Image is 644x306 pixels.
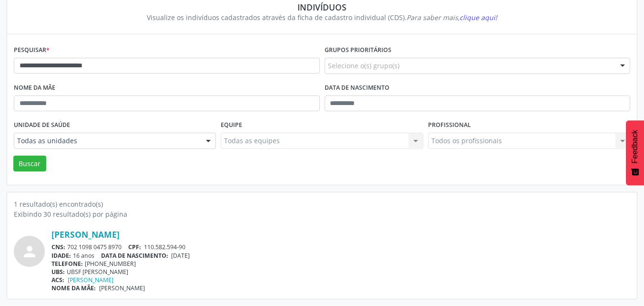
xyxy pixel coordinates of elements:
[51,284,96,292] span: NOME DA MÃE:
[407,13,497,22] i: Para saber mais,
[14,81,55,95] label: Nome da mãe
[51,268,65,276] span: UBS:
[221,118,242,133] label: Equipe
[14,43,50,58] label: Pesquisar
[51,260,630,268] div: [PHONE_NUMBER]
[171,252,190,260] span: [DATE]
[626,120,644,185] button: Feedback - Mostrar pesquisa
[14,199,630,209] div: 1 resultado(s) encontrado(s)
[460,13,497,22] span: clique aqui!
[51,268,630,276] div: UBSF [PERSON_NAME]
[51,243,630,251] div: 702 1098 0475 8970
[21,243,38,260] i: person
[51,276,64,284] span: ACS:
[51,229,120,240] a: [PERSON_NAME]
[17,136,196,146] span: Todas as unidades
[144,243,185,251] span: 110.582.594-90
[51,243,65,251] span: CNS:
[20,2,624,12] div: Indivíduos
[20,12,624,22] div: Visualize os indivíduos cadastrados através da ficha de cadastro individual (CDS).
[99,284,145,292] span: [PERSON_NAME]
[128,243,141,251] span: CPF:
[328,61,399,71] span: Selecione o(s) grupo(s)
[101,252,168,260] span: DATA DE NASCIMENTO:
[14,118,70,133] label: Unidade de saúde
[325,43,391,58] label: Grupos prioritários
[68,276,113,284] a: [PERSON_NAME]
[51,252,71,260] span: IDADE:
[13,156,46,172] button: Buscar
[631,130,639,163] span: Feedback
[325,81,389,95] label: Data de nascimento
[14,209,630,219] div: Exibindo 30 resultado(s) por página
[428,118,471,133] label: Profissional
[51,260,83,268] span: TELEFONE:
[51,252,630,260] div: 16 anos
